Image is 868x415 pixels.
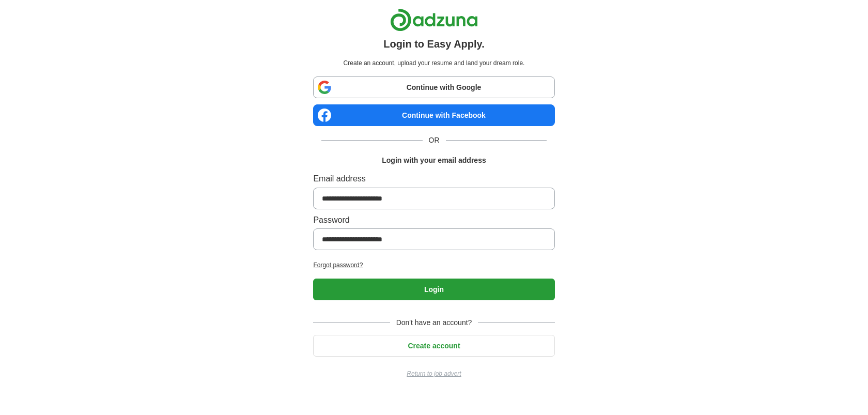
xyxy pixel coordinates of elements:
[313,213,554,227] label: Password
[313,279,554,300] button: Login
[313,104,554,126] a: Continue with Facebook
[313,172,554,186] label: Email address
[390,317,478,328] span: Don't have an account?
[315,58,552,68] p: Create an account, upload your resume and land your dream role.
[313,335,554,357] button: Create account
[383,36,485,52] h1: Login to Easy Apply.
[390,8,478,32] img: Adzuna logo
[382,155,486,166] h1: Login with your email address
[313,342,554,350] a: Create account
[313,369,554,379] a: Return to job advert
[313,260,554,270] a: Forgot password?
[313,76,554,98] a: Continue with Google
[423,134,446,146] span: OR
